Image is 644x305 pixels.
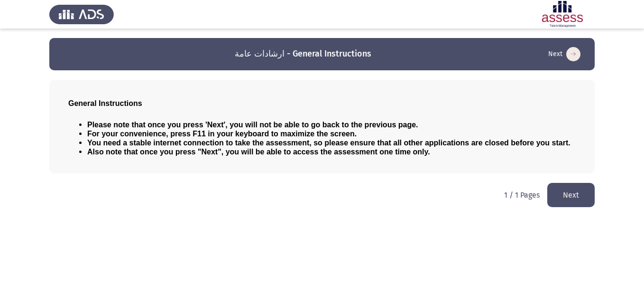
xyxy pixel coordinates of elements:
[87,148,430,156] span: Also note that once you press "Next", you will be able to access the assessment one time only.
[49,1,114,28] img: Assess Talent Management logo
[545,47,583,62] button: load next page
[87,139,570,147] span: You need a stable internet connection to take the assessment, so please ensure that all other app...
[68,99,142,107] span: General Instructions
[547,183,595,207] button: load next page
[235,48,371,60] h3: ارشادات عامة - General Instructions
[504,191,540,200] p: 1 / 1 Pages
[530,1,595,28] img: Assessment logo of ASSESS Employability - EBI
[87,130,357,138] span: For your convenience, press F11 in your keyboard to maximize the screen.
[87,121,418,129] span: Please note that once you press 'Next', you will not be able to go back to the previous page.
